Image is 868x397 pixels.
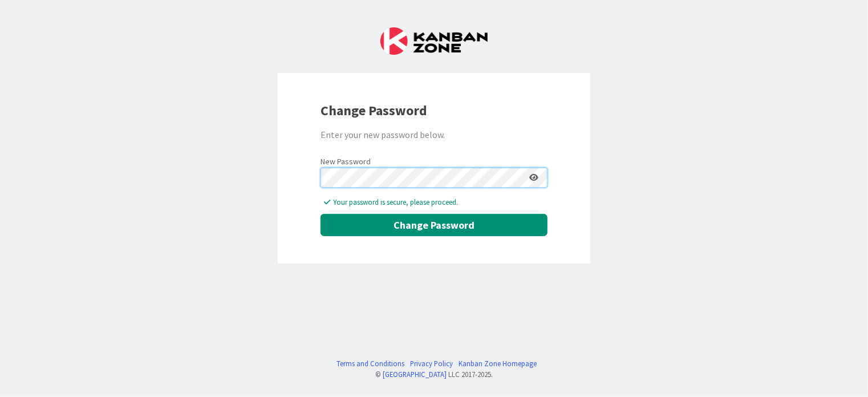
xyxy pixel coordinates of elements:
[337,358,405,369] a: Terms and Conditions
[321,156,371,168] label: New Password
[321,128,547,141] div: Enter your new password below.
[383,370,447,379] a: [GEOGRAPHIC_DATA]
[459,358,537,369] a: Kanban Zone Homepage
[324,197,547,208] span: Your password is secure, please proceed.
[411,358,453,369] a: Privacy Policy
[321,102,427,119] b: Change Password
[321,214,547,236] button: Change Password
[380,27,488,55] img: Kanban Zone
[331,369,537,380] div: © LLC 2017- 2025 .
[511,171,525,185] keeper-lock: Open Keeper Popup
